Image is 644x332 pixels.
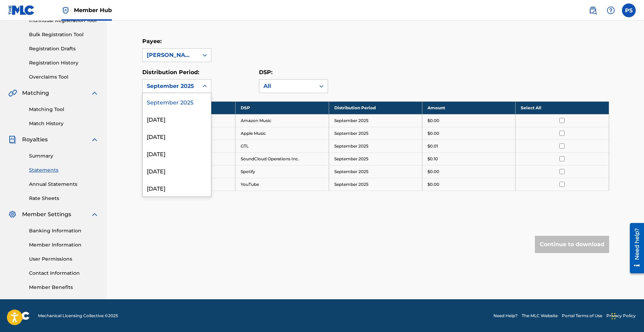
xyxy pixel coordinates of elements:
[29,73,99,81] a: Overclaims Tool
[90,210,99,219] img: expand
[29,59,99,67] a: Registration History
[8,135,17,144] img: Royalties
[236,127,329,140] td: Apple Music
[329,127,422,140] td: September 2025
[22,210,71,219] span: Member Settings
[493,313,518,319] a: Need Help?
[522,313,558,319] a: The MLC Website
[604,3,618,17] div: Help
[606,313,636,319] a: Privacy Policy
[29,120,99,127] a: Match History
[427,118,439,124] p: $0.00
[147,82,194,90] div: September 2025
[622,3,636,17] div: User Menu
[90,89,99,97] img: expand
[29,270,99,277] a: Contact Information
[22,135,48,144] span: Royalties
[142,38,162,44] label: Payee:
[143,93,211,110] div: September 2025
[143,145,211,162] div: [DATE]
[8,89,17,97] img: Matching
[22,89,49,97] span: Matching
[607,6,615,14] img: help
[29,227,99,234] a: Banking Information
[61,6,70,14] img: Top Rightsholder
[562,313,602,319] a: Portal Terms of Use
[143,128,211,145] div: [DATE]
[586,3,600,17] a: Public Search
[329,140,422,152] td: September 2025
[143,110,211,128] div: [DATE]
[29,106,99,113] a: Matching Tool
[263,82,311,90] div: All
[427,169,439,175] p: $0.00
[329,101,422,114] th: Distribution Period
[29,45,99,52] a: Registration Drafts
[236,152,329,165] td: SoundCloud Operations Inc.
[427,130,439,137] p: $0.00
[29,152,99,160] a: Summary
[427,156,438,162] p: $0.10
[38,313,118,319] span: Mechanical Licensing Collective © 2025
[609,299,644,332] iframe: Chat Widget
[90,135,99,144] img: expand
[236,165,329,178] td: Spotify
[147,51,194,59] div: [PERSON_NAME]
[8,210,17,219] img: Member Settings
[329,152,422,165] td: September 2025
[143,179,211,197] div: [DATE]
[8,5,35,15] img: MLC Logo
[29,181,99,188] a: Annual Statements
[422,101,515,114] th: Amount
[609,299,644,332] div: Chat-Widget
[612,306,616,326] div: Ziehen
[236,114,329,127] td: Amazon Music
[29,195,99,202] a: Rate Sheets
[589,6,597,14] img: search
[236,101,329,114] th: DSP
[329,165,422,178] td: September 2025
[74,6,112,14] span: Member Hub
[142,69,199,76] label: Distribution Period:
[427,143,438,149] p: $0.01
[29,31,99,38] a: Bulk Registration Tool
[625,220,644,277] iframe: Resource Center
[236,140,329,152] td: GTL
[29,241,99,249] a: Member Information
[29,167,99,174] a: Statements
[8,312,30,320] img: logo
[143,162,211,179] div: [DATE]
[516,101,609,114] th: Select All
[329,178,422,191] td: September 2025
[29,284,99,291] a: Member Benefits
[259,69,272,76] label: DSP:
[427,181,439,188] p: $0.00
[236,178,329,191] td: YouTube
[329,114,422,127] td: September 2025
[29,255,99,263] a: User Permissions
